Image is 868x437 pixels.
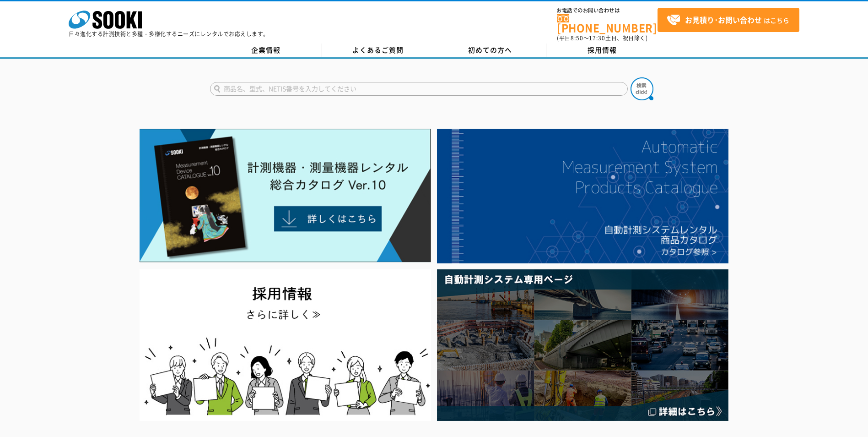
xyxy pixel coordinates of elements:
span: (平日 ～ 土日、祝日除く) [557,34,647,42]
span: 17:30 [589,34,605,42]
a: 企業情報 [210,44,322,57]
a: 採用情報 [546,44,658,57]
img: btn_search.png [631,77,653,100]
img: 自動計測システム専用ページ [437,269,728,421]
span: 初めての方へ [468,45,512,55]
strong: お見積り･お問い合わせ [685,14,762,25]
img: 自動計測システムカタログ [437,129,728,263]
img: Catalog Ver10 [140,129,431,262]
a: お見積り･お問い合わせはこちら [658,8,799,32]
input: 商品名、型式、NETIS番号を入力してください [210,82,628,96]
a: 初めての方へ [434,44,546,57]
span: お電話でのお問い合わせは [557,8,658,13]
p: 日々進化する計測技術と多種・多様化するニーズにレンタルでお応えします。 [69,31,269,37]
a: よくあるご質問 [322,44,434,57]
a: [PHONE_NUMBER] [557,14,658,33]
span: はこちら [667,13,789,27]
span: 8:50 [571,34,583,42]
img: SOOKI recruit [140,269,431,421]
